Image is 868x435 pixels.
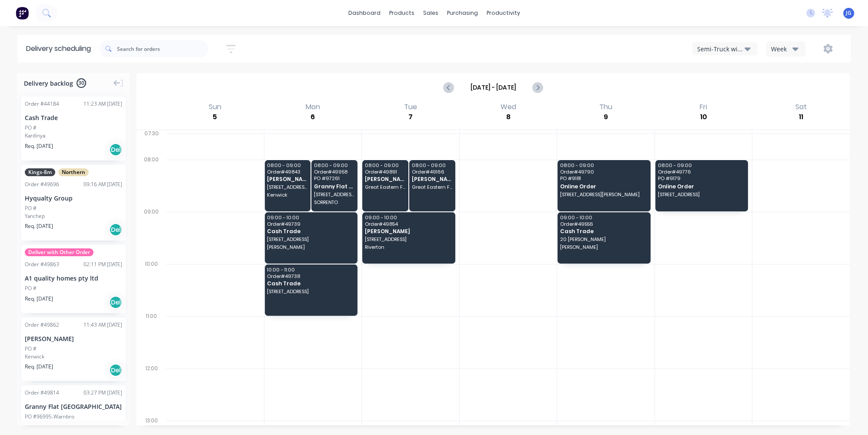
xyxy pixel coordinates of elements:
[17,35,100,63] div: Delivery scheduling
[25,321,59,329] div: Order # 49862
[658,184,744,189] span: Online Order
[267,267,354,272] span: 10:00 - 11:00
[385,7,419,20] div: products
[560,244,647,250] span: [PERSON_NAME]
[267,221,354,227] span: Order # 49739
[314,192,355,197] span: [STREET_ADDRESS][PERSON_NAME]
[25,334,122,343] div: [PERSON_NAME]
[25,212,122,220] div: Yanchep
[83,181,122,188] div: 09:16 AM [DATE]
[405,111,416,123] div: 7
[25,132,122,140] div: Kardinya
[267,228,354,234] span: Cash Trade
[137,154,166,207] div: 08:00
[692,42,758,55] button: Semi-Truck with Hiab
[25,353,122,361] div: Kenwick
[25,345,37,353] div: PO #
[267,237,354,242] span: [STREET_ADDRESS]
[25,402,122,411] div: Granny Flat [GEOGRAPHIC_DATA]
[83,321,122,329] div: 11:43 AM [DATE]
[560,176,647,181] span: PO # 9181
[24,79,73,88] span: Delivery backlog
[560,169,647,174] span: Order # 49790
[365,163,406,168] span: 08:00 - 09:00
[109,223,122,236] div: Del
[314,200,355,205] span: SORRENTO
[365,228,452,234] span: [PERSON_NAME]
[109,143,122,156] div: Del
[267,176,308,182] span: [PERSON_NAME]
[766,41,805,57] button: Week
[365,244,452,250] span: Riverton
[25,413,74,421] div: PO #96995-Warnbro
[697,103,710,111] div: Fri
[16,7,29,20] img: Factory
[77,78,86,88] span: 30
[25,142,53,150] span: Req. [DATE]
[109,364,122,377] div: Del
[597,103,615,111] div: Thu
[25,261,59,268] div: Order # 49863
[412,169,453,174] span: Order # 49166
[117,40,208,57] input: Search for orders
[365,215,452,220] span: 09:00 - 10:00
[482,7,524,20] div: productivity
[206,103,224,111] div: Sun
[137,259,166,311] div: 10:00
[560,215,647,220] span: 09:00 - 10:00
[365,184,406,190] span: Great Eastern Freightlines, [STREET_ADDRESS][PERSON_NAME]
[25,181,59,188] div: Order # 49696
[560,192,647,197] span: [STREET_ADDRESS][PERSON_NAME]
[560,228,647,234] span: Cash Trade
[209,111,220,123] div: 5
[58,168,89,176] span: Northern
[267,289,354,294] span: [STREET_ADDRESS]
[137,311,166,363] div: 11:00
[365,176,406,182] span: [PERSON_NAME]
[658,169,744,174] span: Order # 49776
[560,163,647,168] span: 08:00 - 09:00
[365,221,452,227] span: Order # 49854
[314,184,355,189] span: Granny Flat [GEOGRAPHIC_DATA]
[267,215,354,220] span: 09:00 - 10:00
[25,363,53,371] span: Req. [DATE]
[25,284,37,292] div: PO #
[267,244,354,250] span: [PERSON_NAME]
[401,103,420,111] div: Tue
[267,192,308,197] span: Kenwick
[600,111,611,123] div: 9
[25,100,59,108] div: Order # 44184
[25,295,53,303] span: Req. [DATE]
[267,281,354,286] span: Cash Trade
[137,128,166,154] div: 07:30
[658,192,744,197] span: [STREET_ADDRESS]
[344,7,385,20] a: dashboard
[25,248,93,256] span: Deliver with Other Order
[83,261,122,268] div: 02:11 PM [DATE]
[303,103,323,111] div: Mon
[795,111,807,123] div: 11
[314,163,355,168] span: 08:00 - 09:00
[560,237,647,242] span: 20 [PERSON_NAME]
[846,9,851,17] span: JG
[698,111,709,123] div: 10
[25,274,122,283] div: A1 quality homes pty ltd
[137,363,166,415] div: 12:00
[267,274,354,279] span: Order # 49738
[25,389,59,397] div: Order # 49814
[498,103,519,111] div: Wed
[412,176,453,182] span: [PERSON_NAME]
[771,44,796,54] div: Week
[83,100,122,108] div: 11:23 AM [DATE]
[697,44,744,54] div: Semi-Truck with Hiab
[560,221,647,227] span: Order # 49556
[25,204,37,212] div: PO #
[658,176,744,181] span: PO # 9179
[419,7,443,20] div: sales
[560,184,647,189] span: Online Order
[25,222,53,230] span: Req. [DATE]
[793,103,809,111] div: Sat
[83,389,122,397] div: 03:27 PM [DATE]
[25,124,37,132] div: PO #
[503,111,514,123] div: 8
